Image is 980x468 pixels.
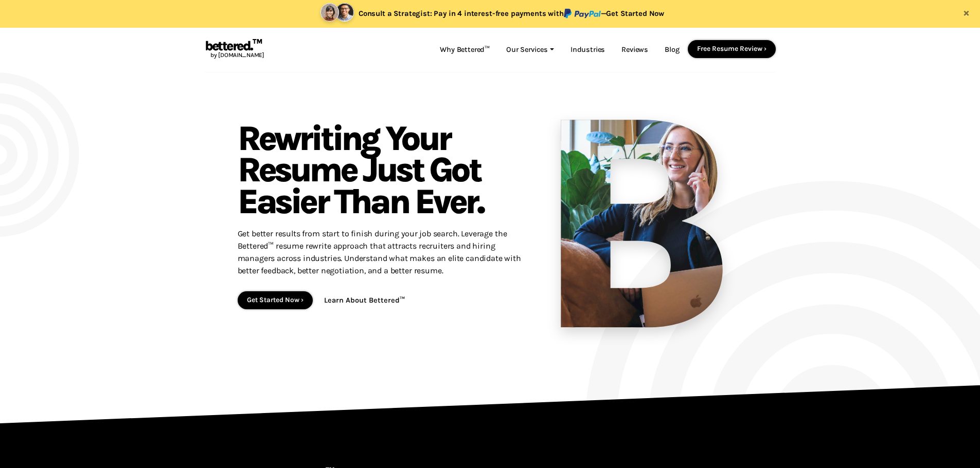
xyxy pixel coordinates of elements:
button: Free Resume Review › [688,40,776,58]
a: Blog [656,40,687,60]
button: Get Started Now › [238,291,313,309]
p: Get better results from start to finish during your job search. Leverage the Bettered™ resume rew... [238,221,526,283]
a: Learn About Bettered™ [324,296,405,305]
a: Get Started Now [606,9,664,18]
a: Our Services [498,40,562,60]
img: resume rewrite service [541,105,743,352]
a: Reviews [613,40,656,60]
a: bettered.™by [DOMAIN_NAME] [205,40,264,60]
a: Why Bettered™ [432,40,498,60]
span: × [963,5,970,20]
button: Learn About Bettered™ [314,291,415,310]
a: Get Started Now › [247,296,304,304]
img: paypal.svg [564,9,601,18]
a: Industries [562,40,613,60]
span: Consult a Strategist: Pay in 4 interest-free payments with — [359,9,664,18]
a: Free Resume Review › [697,45,767,52]
span: by [DOMAIN_NAME] [205,51,264,59]
h1: resume rewriting [238,105,526,217]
